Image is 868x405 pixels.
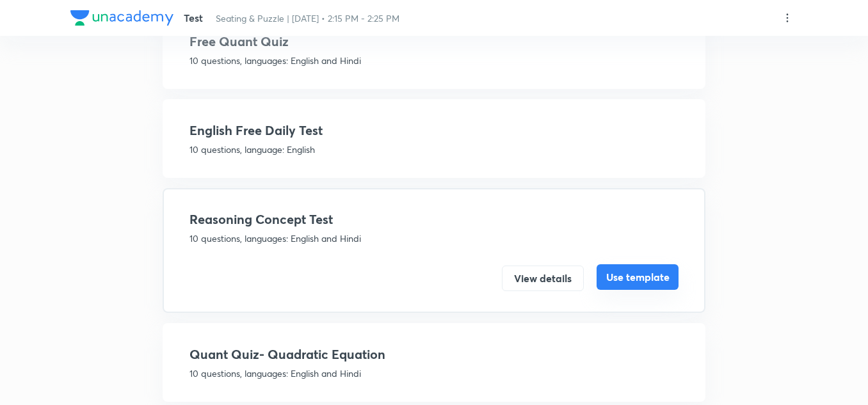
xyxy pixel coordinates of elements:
[70,10,173,26] img: Company Logo
[189,367,679,380] p: 10 questions, languages: English and Hindi
[189,232,679,245] p: 10 questions, languages: English and Hindi
[189,121,679,140] h4: English Free Daily Test
[216,12,399,24] span: Seating & Puzzle | [DATE] • 2:15 PM - 2:25 PM
[189,54,679,67] p: 10 questions, languages: English and Hindi
[189,143,679,156] p: 10 questions, language: English
[189,210,679,229] h4: Reasoning Concept Test
[189,32,679,51] h4: Free Quant Quiz
[502,266,584,291] button: View details
[189,345,679,364] h4: Quant Quiz- Quadratic Equation
[184,11,203,24] span: Test
[597,264,679,290] button: Use template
